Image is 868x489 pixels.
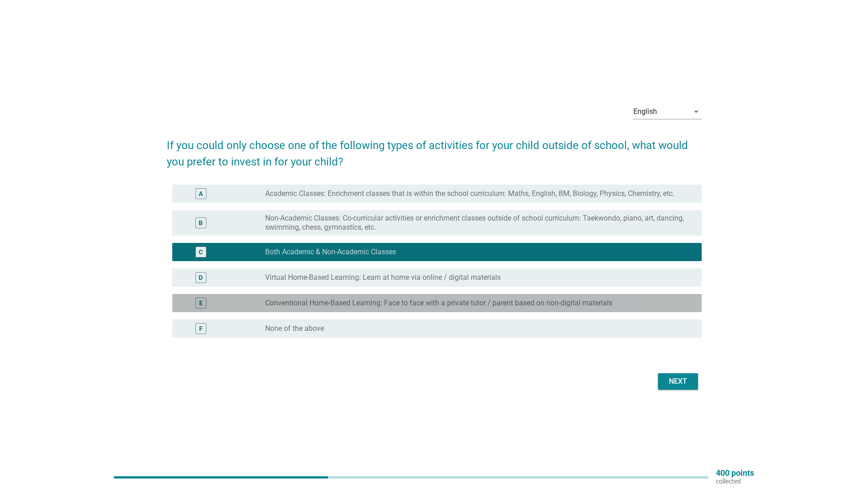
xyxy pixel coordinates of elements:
[167,128,702,170] h2: If you could only choose one of the following types of activities for your child outside of schoo...
[265,324,324,333] label: None of the above
[199,273,203,282] div: D
[199,218,203,227] div: B
[199,247,203,257] div: C
[265,247,396,257] label: Both Academic & Non-Academic Classes
[199,298,203,308] div: E
[691,106,702,117] i: arrow_drop_down
[633,108,657,116] div: English
[265,214,687,232] label: Non-Academic Classes: Co-curricular activities or enrichment classes outside of school curriculum...
[265,189,674,198] label: Academic Classes: Enrichment classes that is within the school curriculum: Maths, English, BM, Bi...
[716,477,754,485] p: collected
[265,299,612,308] label: Conventional Home-Based Learning: Face to face with a private tutor / parent based on non-digital...
[199,324,203,333] div: F
[716,469,754,477] p: 400 points
[658,373,698,390] button: Next
[265,273,501,282] label: Virtual Home-Based Learning: Learn at home via online / digital materials
[199,189,203,198] div: A
[665,376,691,387] div: Next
